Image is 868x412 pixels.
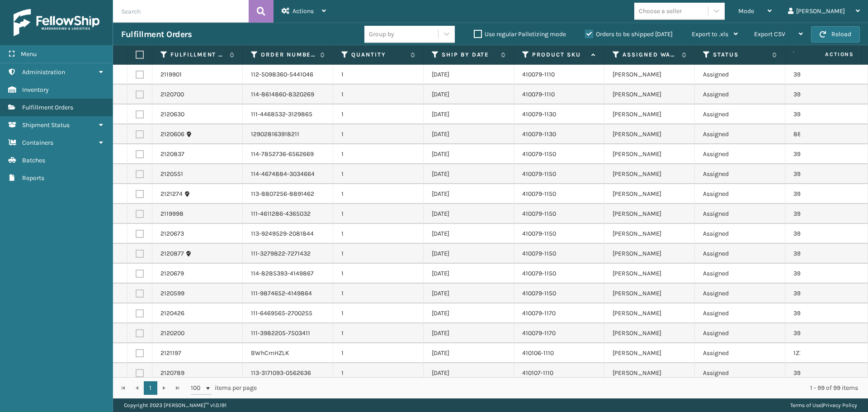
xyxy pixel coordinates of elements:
[424,284,514,303] td: [DATE]
[424,204,514,224] td: [DATE]
[333,164,424,184] td: 1
[243,343,333,363] td: BWhCmHZLK
[243,323,333,343] td: 111-3982205-7503411
[243,124,333,144] td: 129028163918211
[522,110,556,118] a: 410079-1130
[333,323,424,343] td: 1
[532,51,587,59] label: Product SKU
[160,329,184,338] a: 2120200
[604,144,695,164] td: [PERSON_NAME]
[243,85,333,104] td: 114-8614860-8320269
[522,250,556,257] a: 410079-1150
[522,210,556,218] a: 410079-1150
[793,349,855,357] a: 1ZXH04530371783123
[604,303,695,323] td: [PERSON_NAME]
[243,104,333,124] td: 111-4468532-3129865
[424,144,514,164] td: [DATE]
[22,68,65,76] span: Administration
[144,381,157,395] a: 1
[424,363,514,383] td: [DATE]
[695,284,785,303] td: Assigned
[604,343,695,363] td: [PERSON_NAME]
[604,244,695,264] td: [PERSON_NAME]
[793,130,836,138] a: 884953736106
[424,184,514,204] td: [DATE]
[695,85,785,104] td: Assigned
[21,50,37,58] span: Menu
[424,224,514,244] td: [DATE]
[424,65,514,85] td: [DATE]
[243,284,333,303] td: 111-9874652-4149864
[695,184,785,204] td: Assigned
[793,289,837,297] a: 393974928639
[243,164,333,184] td: 114-4674884-3034664
[695,104,785,124] td: Assigned
[333,65,424,85] td: 1
[424,264,514,284] td: [DATE]
[351,51,406,59] label: Quantity
[604,124,695,144] td: [PERSON_NAME]
[793,369,837,377] a: 393976576838
[793,71,837,78] a: 393967565836
[424,303,514,323] td: [DATE]
[695,65,785,85] td: Assigned
[793,110,837,118] a: 393975058850
[424,244,514,264] td: [DATE]
[695,264,785,284] td: Assigned
[790,398,857,412] div: |
[424,323,514,343] td: [DATE]
[333,144,424,164] td: 1
[333,184,424,204] td: 1
[243,144,333,164] td: 114-7852736-6562669
[713,51,768,59] label: Status
[191,384,204,393] span: 100
[604,164,695,184] td: [PERSON_NAME]
[793,230,833,237] a: 393975371216
[695,244,785,264] td: Assigned
[333,85,424,104] td: 1
[754,30,785,38] span: Export CSV
[793,250,833,257] a: 393978912771
[823,402,857,408] a: Privacy Policy
[604,104,695,124] td: [PERSON_NAME]
[639,6,682,16] div: Choose a seller
[160,90,184,99] a: 2120700
[522,270,556,277] a: 410079-1150
[424,85,514,104] td: [DATE]
[522,230,556,237] a: 410079-1150
[793,210,837,218] a: 393968738640
[793,90,835,98] a: 393975568616
[604,85,695,104] td: [PERSON_NAME]
[160,189,183,199] a: 2121274
[22,121,70,129] span: Shipment Status
[243,363,333,383] td: 113-3171093-0562636
[695,164,785,184] td: Assigned
[160,289,184,298] a: 2120599
[793,309,835,317] a: 393973834061
[333,104,424,124] td: 1
[522,329,556,337] a: 410079-1170
[333,363,424,383] td: 1
[695,224,785,244] td: Assigned
[160,150,184,159] a: 2120837
[793,170,835,178] a: 393974610786
[14,9,99,36] img: logo
[424,124,514,144] td: [DATE]
[124,398,226,412] p: Copyright 2023 [PERSON_NAME]™ v 1.0.191
[243,303,333,323] td: 111-6469565-2700255
[692,30,728,38] span: Export to .xls
[22,104,73,111] span: Fulfillment Orders
[22,156,45,164] span: Batches
[191,381,257,395] span: items per page
[160,110,184,119] a: 2120630
[695,204,785,224] td: Assigned
[604,224,695,244] td: [PERSON_NAME]
[160,249,184,258] a: 2120877
[695,144,785,164] td: Assigned
[424,104,514,124] td: [DATE]
[604,363,695,383] td: [PERSON_NAME]
[522,130,556,138] a: 410079-1130
[243,244,333,264] td: 111-3279822-7271432
[160,70,182,79] a: 2119901
[333,244,424,264] td: 1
